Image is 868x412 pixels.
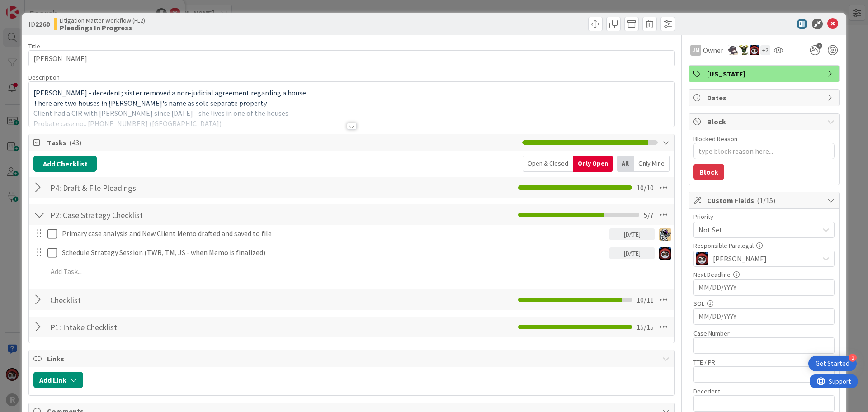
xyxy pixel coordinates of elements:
[698,223,814,236] span: Not Set
[698,309,830,324] input: MM/DD/YYYY
[33,156,97,172] button: Add Checklist
[703,45,723,56] span: Owner
[696,252,708,265] img: JS
[728,45,738,55] img: KN
[634,156,670,172] div: Only Mine
[523,156,573,172] div: Open & Closed
[739,45,749,55] img: NC
[698,280,830,295] input: MM/DD/YYYY
[47,353,658,364] span: Links
[707,68,823,79] span: [US_STATE]
[47,180,250,196] input: Add Checklist...
[60,17,145,24] span: Litigation Matter Workflow (FL2)
[659,247,671,260] img: JS
[707,92,823,103] span: Dates
[757,196,775,205] span: ( 1/15 )
[693,358,715,366] label: TTE / PR
[33,88,306,97] span: [PERSON_NAME] - decedent; sister removed a non-judicial agreement regarding a house
[47,207,250,223] input: Add Checklist...
[637,182,654,193] span: 10 / 10
[707,116,823,127] span: Block
[19,1,41,12] span: Support
[28,42,40,50] label: Title
[693,213,835,220] div: Priority
[609,228,655,240] div: [DATE]
[849,354,857,362] div: 2
[816,359,849,368] div: Get Started
[35,19,50,28] b: 2260
[60,24,145,31] b: Pleadings In Progress
[693,164,724,180] button: Block
[693,242,835,249] div: Responsible Paralegal
[62,228,606,239] p: Primary case analysis and New Client Memo drafted and saved to file
[28,19,50,29] span: ID
[659,228,671,241] img: TM
[808,356,857,371] div: Open Get Started checklist, remaining modules: 2
[693,300,835,307] div: SOL
[617,156,634,172] div: All
[33,99,267,108] span: There are two houses in [PERSON_NAME]'s name as sole separate property
[28,73,60,81] span: Description
[707,195,823,206] span: Custom Fields
[693,387,720,395] label: Decedent
[690,45,701,56] div: JM
[47,319,250,335] input: Add Checklist...
[33,372,83,388] button: Add Link
[816,43,822,49] span: 1
[644,209,654,220] span: 5 / 7
[760,45,770,55] div: + 2
[693,271,835,278] div: Next Deadline
[693,329,730,337] label: Case Number
[573,156,613,172] div: Only Open
[62,247,606,258] p: Schedule Strategy Session (TWR, TM, JS - when Memo is finalized)
[69,138,81,147] span: ( 43 )
[609,247,655,259] div: [DATE]
[637,322,654,332] span: 15 / 15
[47,292,250,308] input: Add Checklist...
[637,294,654,305] span: 10 / 11
[693,135,737,143] label: Blocked Reason
[713,253,767,264] span: [PERSON_NAME]
[750,45,759,55] img: JS
[47,137,518,148] span: Tasks
[28,50,675,66] input: type card name here...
